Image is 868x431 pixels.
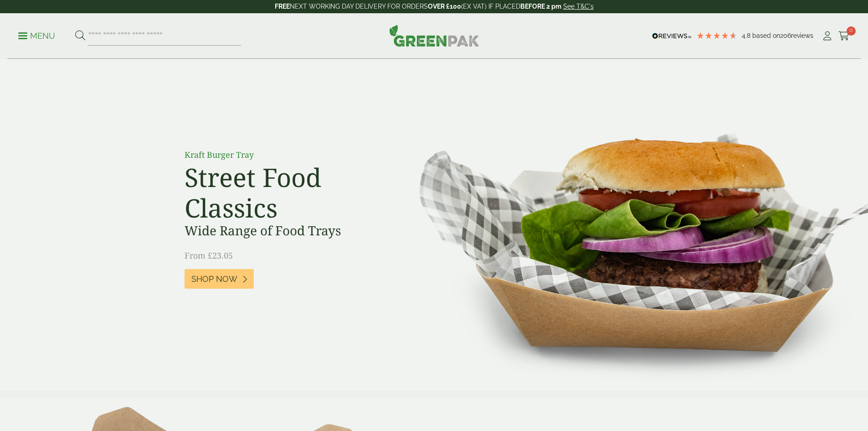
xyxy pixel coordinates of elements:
strong: BEFORE 2 pm [520,3,561,10]
i: Cart [838,31,850,41]
span: 206 [780,32,791,39]
span: 4.8 [742,32,752,39]
span: reviews [791,32,813,39]
i: My Account [822,31,833,41]
div: 4.79 Stars [696,31,737,40]
a: Shop Now [185,269,254,289]
img: Street Food Classics [390,59,868,391]
p: Kraft Burger Tray [185,149,390,161]
h2: Street Food Classics [185,162,390,223]
img: REVIEWS.io [652,33,692,39]
p: Menu [18,31,55,42]
h3: Wide Range of Food Trays [185,223,390,239]
span: From £23.05 [185,250,233,261]
strong: FREE [275,3,290,10]
strong: OVER £100 [428,3,461,10]
a: Menu [18,31,55,40]
img: GreenPak Supplies [389,25,479,47]
span: Based on [752,32,780,39]
a: 0 [838,29,850,43]
span: 0 [847,26,856,36]
span: Shop Now [191,274,237,284]
a: See T&C's [563,3,594,10]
